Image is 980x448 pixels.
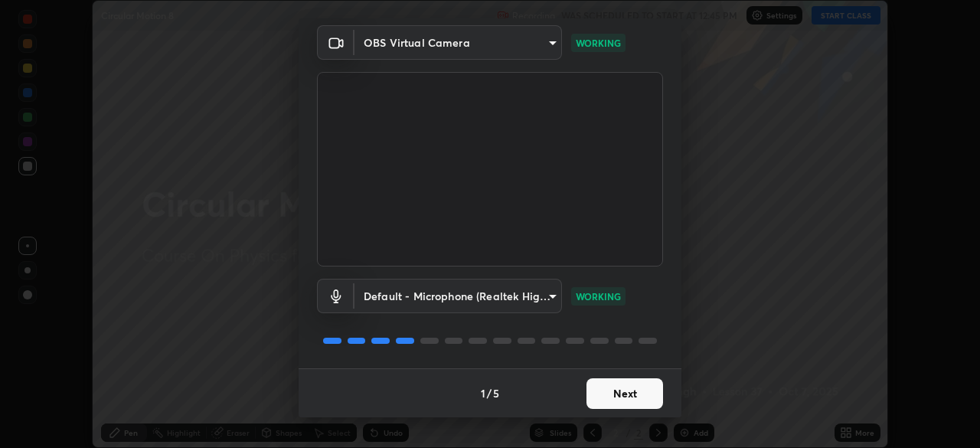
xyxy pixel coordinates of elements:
h4: 1 [481,385,485,401]
h4: 5 [493,385,499,401]
h4: / [487,385,492,401]
p: WORKING [576,36,621,50]
div: OBS Virtual Camera [354,25,562,60]
button: Next [586,378,663,409]
div: OBS Virtual Camera [354,279,562,313]
p: WORKING [576,289,621,303]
